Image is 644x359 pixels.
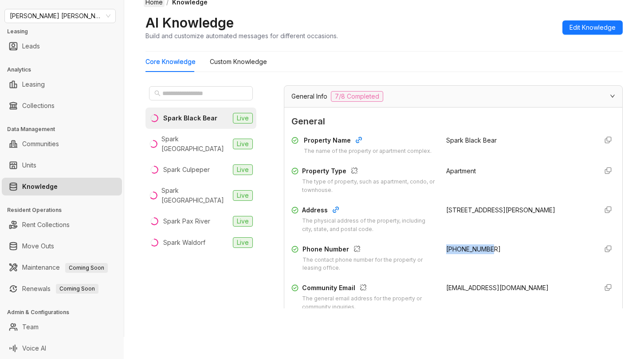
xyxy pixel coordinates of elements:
[291,115,615,128] span: General
[302,256,436,273] div: The contact phone number for the property or leasing office.
[569,23,616,32] span: Edit Knowledge
[233,237,253,248] span: Live
[2,135,122,153] li: Communities
[7,308,124,316] h3: Admin & Configurations
[304,147,432,156] div: The name of the property or apartment complex.
[22,156,36,174] a: Units
[7,125,124,133] h3: Data Management
[446,205,590,215] div: [STREET_ADDRESS][PERSON_NAME]
[2,237,122,255] li: Move Outs
[302,178,436,195] div: The type of property, such as apartment, condo, or townhouse.
[302,295,436,311] div: The general email address for the property or community inquiries.
[163,216,210,226] div: Spark Pax River
[145,14,234,31] h2: AI Knowledge
[22,237,54,255] a: Move Outs
[302,283,436,295] div: Community Email
[22,280,98,298] a: RenewalsComing Soon
[446,284,549,291] span: [EMAIL_ADDRESS][DOMAIN_NAME]
[302,205,436,217] div: Address
[233,190,253,201] span: Live
[302,166,436,178] div: Property Type
[2,259,122,276] li: Maintenance
[22,76,45,93] a: Leasing
[163,113,217,123] div: Spark Black Bear
[22,339,46,357] a: Voice AI
[446,167,476,175] span: Apartment
[2,216,122,234] li: Rent Collections
[7,206,124,214] h3: Resident Operations
[2,156,122,174] li: Units
[446,136,497,144] span: Spark Black Bear
[22,318,39,336] a: Team
[233,216,253,227] span: Live
[233,164,253,175] span: Live
[331,91,383,102] span: 7/8 Completed
[65,263,108,273] span: Coming Soon
[2,178,122,195] li: Knowledge
[22,97,55,115] a: Collections
[2,339,122,357] li: Voice AI
[302,217,436,234] div: The physical address of the property, including city, state, and postal code.
[446,245,501,253] span: [PHONE_NUMBER]
[562,20,623,35] button: Edit Knowledge
[22,37,40,55] a: Leads
[302,244,436,256] div: Phone Number
[2,76,122,93] li: Leasing
[2,37,122,55] li: Leads
[2,280,122,298] li: Renewals
[610,93,615,99] span: expanded
[22,135,59,153] a: Communities
[7,66,124,74] h3: Analytics
[233,113,253,124] span: Live
[7,28,124,36] h3: Leasing
[163,165,210,175] div: Spark Culpeper
[145,31,338,40] div: Build and customize automated messages for different occasions.
[210,57,267,67] div: Custom Knowledge
[22,216,70,234] a: Rent Collections
[161,186,229,205] div: Spark [GEOGRAPHIC_DATA]
[145,57,196,67] div: Core Knowledge
[284,86,622,107] div: General Info7/8 Completed
[2,97,122,115] li: Collections
[163,238,205,247] div: Spark Waldorf
[10,9,110,23] span: Gates Hudson
[2,318,122,336] li: Team
[233,139,253,149] span: Live
[291,92,327,101] span: General Info
[161,134,229,154] div: Spark [GEOGRAPHIC_DATA]
[56,284,98,294] span: Coming Soon
[22,178,58,195] a: Knowledge
[304,136,432,147] div: Property Name
[154,90,161,96] span: search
